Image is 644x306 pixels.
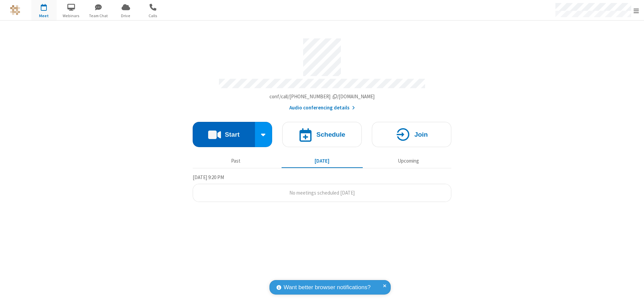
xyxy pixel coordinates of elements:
span: [DATE] 9:20 PM [193,174,224,180]
button: Past [195,155,277,167]
button: Upcoming [368,155,449,167]
section: Account details [193,33,451,112]
span: Want better browser notifications? [284,283,371,292]
span: Meet [31,13,57,19]
span: Copy my meeting room link [269,93,375,100]
button: Schedule [282,122,362,147]
span: Drive [113,13,138,19]
span: Team Chat [86,13,111,19]
h4: Join [414,131,428,138]
section: Today's Meetings [193,173,451,202]
div: Start conference options [255,122,272,147]
button: Join [372,122,451,147]
button: Start [193,122,255,147]
h4: Schedule [316,131,345,138]
h4: Start [225,131,239,138]
span: Calls [140,13,166,19]
button: [DATE] [282,155,363,167]
img: QA Selenium DO NOT DELETE OR CHANGE [10,5,20,15]
button: Copy my meeting room linkCopy my meeting room link [269,93,375,101]
span: Webinars [59,13,84,19]
span: No meetings scheduled [DATE] [289,190,355,196]
button: Audio conferencing details [289,104,355,112]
